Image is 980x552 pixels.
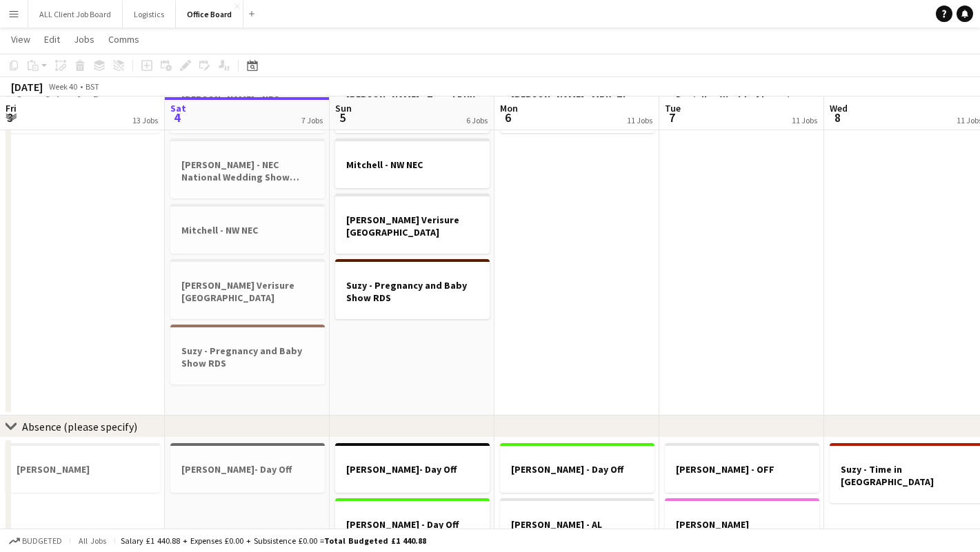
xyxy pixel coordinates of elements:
h3: [PERSON_NAME] - Day Off [335,518,490,531]
span: Mon [500,102,518,114]
span: Edit [44,33,60,45]
h3: [PERSON_NAME] - OFF [665,463,819,476]
h3: [PERSON_NAME]- Day Off [170,463,325,476]
a: Comms [103,30,145,48]
h3: [PERSON_NAME] Verisure [GEOGRAPHIC_DATA] [335,214,490,238]
a: Edit [39,30,66,48]
app-job-card: [PERSON_NAME]- Day Off [335,443,490,493]
span: Tue [665,102,681,114]
span: 8 [828,110,848,125]
span: 7 [663,110,681,125]
span: 3 [3,110,17,125]
span: Comms [108,33,139,45]
h3: [PERSON_NAME] Verisure [GEOGRAPHIC_DATA] [170,279,325,304]
app-job-card: Mitchell - NW NEC [335,139,490,188]
h3: [PERSON_NAME] - AL [500,518,654,531]
div: 13 Jobs [132,115,158,125]
app-job-card: [PERSON_NAME] - OFF [665,443,819,493]
div: 6 Jobs [466,115,488,125]
div: BST [86,81,99,92]
span: Sat [170,102,186,114]
h3: Suzy - Pregnancy and Baby Show RDS [335,279,490,304]
h3: [PERSON_NAME] [6,463,160,476]
div: Salary £1 440.88 + Expenses £0.00 + Subsistence £0.00 = [121,535,426,546]
span: Budgeted [22,536,62,546]
app-job-card: [PERSON_NAME] - Day Off [335,498,490,548]
app-job-card: [PERSON_NAME] - NEC National Wedding Show (Naked Wines) [170,139,325,198]
h3: [PERSON_NAME] [665,518,819,531]
span: View [11,33,30,45]
app-job-card: [PERSON_NAME] [6,443,160,493]
span: Total Budgeted £1 440.88 [324,535,426,546]
h3: [PERSON_NAME] - Day Off [500,463,654,476]
span: Wed [830,102,848,114]
a: Jobs [68,30,100,48]
div: 11 Jobs [627,115,652,125]
h3: Mitchell - NW NEC [335,159,490,171]
app-job-card: Suzy - Pregnancy and Baby Show RDS [170,325,325,385]
app-job-card: Mitchell - NW NEC [170,204,325,254]
app-job-card: [PERSON_NAME] Verisure [GEOGRAPHIC_DATA] [335,194,490,254]
span: 6 [498,110,518,125]
div: 11 Jobs [792,115,817,125]
app-job-card: [PERSON_NAME] - Day Off [500,443,654,493]
app-job-card: [PERSON_NAME] - AL [500,498,654,548]
a: View [6,30,36,48]
span: Jobs [74,33,94,45]
h3: [PERSON_NAME] - NEC National Wedding Show (Naked Wines) [170,159,325,183]
button: Budgeted [7,533,64,549]
h3: [PERSON_NAME]- Day Off [335,463,490,476]
h3: Mitchell - NW NEC [170,224,325,236]
div: 7 Jobs [301,115,323,125]
button: Office Board [176,1,243,28]
span: Week 40 [46,81,80,92]
button: ALL Client Job Board [28,1,123,28]
span: All jobs [76,535,109,546]
span: Sun [335,102,352,114]
app-job-card: [PERSON_NAME]- Day Off [170,443,325,493]
app-job-card: [PERSON_NAME] Office [665,498,819,548]
span: 5 [333,110,352,125]
span: Fri [6,102,17,114]
app-job-card: [PERSON_NAME] Verisure [GEOGRAPHIC_DATA] [170,259,325,319]
div: [DATE] [11,80,43,94]
h3: Suzy - Pregnancy and Baby Show RDS [170,345,325,369]
button: Logistics [123,1,176,28]
app-job-card: Suzy - Pregnancy and Baby Show RDS [335,259,490,319]
span: 4 [168,110,186,125]
div: Absence (please specify) [22,420,137,433]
